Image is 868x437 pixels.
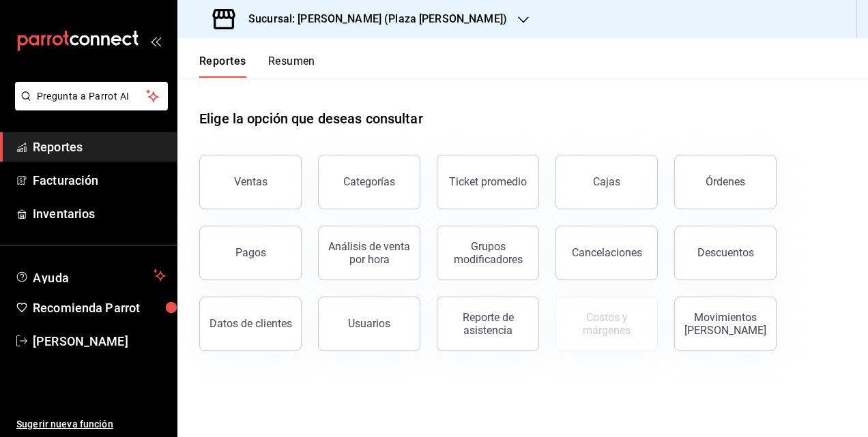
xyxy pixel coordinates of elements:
[674,155,777,209] button: Órdenes
[697,246,754,259] div: Descuentos
[446,240,530,266] div: Grupos modificadores
[555,155,658,209] button: Cajas
[564,311,649,337] div: Costos y márgenes
[593,175,620,188] div: Cajas
[16,417,166,432] span: Sugerir nueva función
[37,89,147,104] span: Pregunta a Parrot AI
[199,297,302,351] button: Datos de clientes
[199,155,302,209] button: Ventas
[683,311,768,337] div: Movimientos [PERSON_NAME]
[199,108,423,129] h1: Elige la opción que deseas consultar
[674,297,777,351] button: Movimientos [PERSON_NAME]
[572,246,642,259] div: Cancelaciones
[449,175,527,188] div: Ticket promedio
[268,55,315,78] button: Resumen
[33,205,166,223] span: Inventarios
[674,226,777,280] button: Descuentos
[33,267,148,284] span: Ayuda
[437,155,539,209] button: Ticket promedio
[237,11,507,27] h3: Sucursal: [PERSON_NAME] (Plaza [PERSON_NAME])
[437,226,539,280] button: Grupos modificadores
[33,332,166,350] span: [PERSON_NAME]
[437,297,539,351] button: Reporte de asistencia
[199,55,246,78] button: Reportes
[33,138,166,156] span: Reportes
[15,82,168,110] button: Pregunta a Parrot AI
[33,299,166,317] span: Recomienda Parrot
[150,35,161,46] button: open_drawer_menu
[10,99,168,113] a: Pregunta a Parrot AI
[446,311,530,337] div: Reporte de asistencia
[348,317,390,330] div: Usuarios
[209,317,292,330] div: Datos de clientes
[327,240,411,266] div: Análisis de venta por hora
[234,175,267,188] div: Ventas
[318,155,420,209] button: Categorías
[235,246,266,259] div: Pagos
[555,226,658,280] button: Cancelaciones
[555,297,658,351] button: Contrata inventarios para ver este reporte
[199,55,315,78] div: navigation tabs
[318,226,420,280] button: Análisis de venta por hora
[199,226,302,280] button: Pagos
[318,297,420,351] button: Usuarios
[33,171,166,190] span: Facturación
[706,175,745,188] div: Órdenes
[343,175,395,188] div: Categorías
